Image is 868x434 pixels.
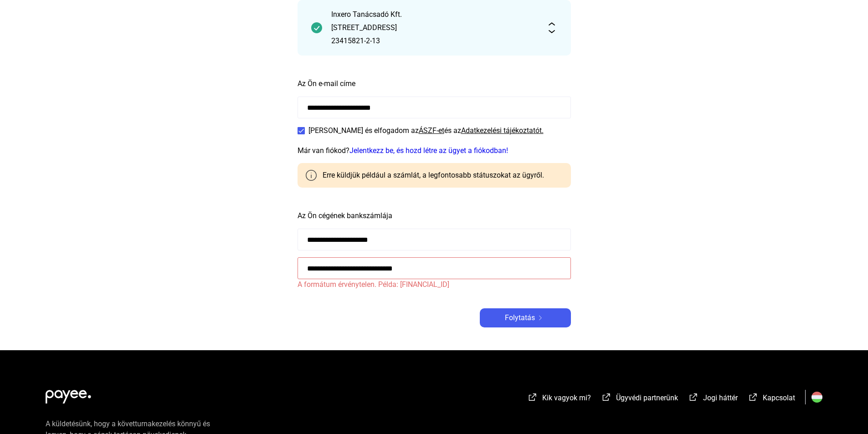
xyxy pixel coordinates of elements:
font: 23415821-2-13 [331,36,380,45]
font: ÁSZF-et [419,126,444,135]
img: info-szürke-körvonal [306,170,317,181]
a: ÁSZF-et [419,127,444,134]
a: Jelentkezz be, és hozd létre az ügyet a fiókodban! [349,146,508,155]
font: Inxero Tanácsadó Kft. [331,10,402,19]
a: Adatkezelési tájékoztatót. [461,127,544,134]
font: A formátum érvénytelen. Példa: [FINANCIAL_ID] [298,280,449,289]
a: külső-link-fehérKik vagyok mi? [527,395,591,403]
img: külső-link-fehér [527,393,538,402]
font: Kik vagyok mi? [542,393,591,402]
font: Jogi háttér [703,393,738,402]
img: jobbra nyíl-fehér [535,316,546,320]
img: külső-link-fehér [748,393,759,402]
font: Erre küldjük például a számlát, a legfontosabb státuszokat az ügyről. [323,171,544,179]
font: Már van fiókod? [298,146,349,155]
a: külső-link-fehérÜgyvédi partnerünk [601,395,678,403]
img: kibontás [546,22,557,33]
a: külső-link-fehérKapcsolat [748,395,795,403]
font: Adatkezelési tájékoztatót. [461,126,544,135]
img: white-payee-white-dot.svg [46,385,91,403]
a: külső-link-fehérJogi háttér [688,395,738,403]
button: Folytatásjobbra nyíl-fehér [480,308,571,327]
font: Az Ön cégének bankszámlája [298,211,392,220]
img: HU.svg [812,392,822,403]
font: [STREET_ADDRESS] [331,23,397,32]
font: [PERSON_NAME] és elfogadom az [308,126,419,135]
font: Az Ön e-mail címe [298,79,355,88]
img: külső-link-fehér [601,393,612,402]
font: és az [444,126,461,135]
img: külső-link-fehér [688,393,699,402]
font: Folytatás [505,313,535,322]
font: Kapcsolat [763,393,795,402]
img: pipa-sötétebb-zöld-kör [311,22,322,33]
font: Ügyvédi partnerünk [616,393,678,402]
